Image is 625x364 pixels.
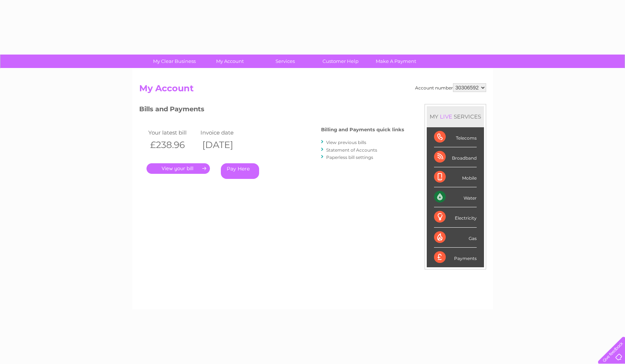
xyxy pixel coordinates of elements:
[147,128,199,137] td: Your latest bill
[147,163,210,174] a: .
[321,127,404,132] h4: Billing and Payments quick links
[438,113,454,120] div: LIVE
[326,147,377,153] a: Statement of Accounts
[199,137,251,152] th: [DATE]
[434,207,477,227] div: Electricity
[255,55,315,68] a: Services
[221,163,259,179] a: Pay Here
[326,140,366,145] a: View previous bills
[199,128,251,137] td: Invoice date
[434,248,477,267] div: Payments
[326,155,373,160] a: Paperless bill settings
[200,55,260,68] a: My Account
[415,83,486,92] div: Account number
[144,55,204,68] a: My Clear Business
[434,228,477,248] div: Gas
[139,83,486,97] h2: My Account
[427,106,484,127] div: MY SERVICES
[139,104,404,117] h3: Bills and Payments
[310,55,371,68] a: Customer Help
[434,147,477,167] div: Broadband
[434,187,477,207] div: Water
[434,127,477,147] div: Telecoms
[366,55,426,68] a: Make A Payment
[434,167,477,187] div: Mobile
[147,137,199,152] th: £238.96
